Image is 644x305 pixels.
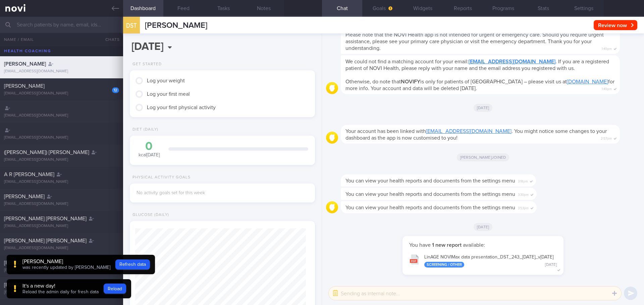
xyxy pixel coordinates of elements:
[602,45,612,51] span: 1:49pm
[137,190,308,196] div: No activity goals set for this week
[4,268,119,273] div: [EMAIL_ADDRESS][DOMAIN_NAME]
[137,141,162,158] div: kcal [DATE]
[4,69,119,74] div: [EMAIL_ADDRESS][DOMAIN_NAME]
[409,242,557,248] p: You have available:
[4,172,54,177] span: A R [PERSON_NAME]
[545,262,557,268] div: [DATE]
[137,141,162,152] div: 0
[345,79,614,91] span: Otherwise, do note that is only for patients of [GEOGRAPHIC_DATA] – please visit us at for more i...
[431,242,463,248] strong: 1 new report
[594,20,637,30] button: Review now
[22,283,99,289] div: It's a new day!
[4,157,119,162] div: [EMAIL_ADDRESS][DOMAIN_NAME]
[345,129,607,141] span: Your account has been linked with . You might notice some changes to your dashboard as the app is...
[130,175,191,180] div: Physical Activity Goals
[145,21,207,29] span: [PERSON_NAME]
[406,250,560,271] button: LinAGE NOVIMax data presentation_DST_243_[DATE]_v[DATE] Screening / Other [DATE]
[22,265,110,270] span: was recently updated by [PERSON_NAME]
[474,223,493,231] span: [DATE]
[4,91,119,96] div: [EMAIL_ADDRESS][DOMAIN_NAME]
[4,202,119,207] div: [EMAIL_ADDRESS][DOMAIN_NAME]
[518,191,529,197] span: 3:30pm
[130,127,158,132] div: Diet (Daily)
[22,290,99,294] span: Reload the admin daily for fresh data
[345,192,515,197] span: You can view your health reports and documents from the settings menu
[112,87,119,93] div: 12
[121,13,142,39] div: DST
[4,246,119,251] div: [EMAIL_ADDRESS][DOMAIN_NAME]
[518,177,528,184] span: 3:18pm
[518,204,529,211] span: 3:53pm
[4,113,119,118] div: [EMAIL_ADDRESS][DOMAIN_NAME]
[4,216,87,221] span: [PERSON_NAME] [PERSON_NAME]
[4,260,45,265] span: [PERSON_NAME]
[115,259,150,270] button: Refresh data
[602,85,612,91] span: 1:49pm
[4,290,119,295] div: [EMAIL_ADDRESS][DOMAIN_NAME]
[601,135,612,141] span: 2:57pm
[4,61,46,67] span: [PERSON_NAME]
[345,205,515,210] span: You can view your health reports and documents from the settings menu
[4,238,87,243] span: [PERSON_NAME] [PERSON_NAME]
[424,254,557,268] div: LinAGE NOVIMax data presentation_ DST_ 243_ [DATE]_ v[DATE]
[4,83,45,89] span: [PERSON_NAME]
[567,79,608,84] a: [DOMAIN_NAME]
[4,135,119,140] div: [EMAIL_ADDRESS][DOMAIN_NAME]
[469,59,555,64] a: [EMAIL_ADDRESS][DOMAIN_NAME]
[104,284,126,294] button: Reload
[424,262,464,268] div: Screening / Other
[345,32,604,51] span: Please note that the NOVI Health app is not intended for urgent or emergency care. Should you req...
[4,150,89,155] span: ([PERSON_NAME]) [PERSON_NAME]
[22,258,110,265] div: [PERSON_NAME]
[130,62,162,67] div: Get Started
[4,282,45,288] span: [PERSON_NAME]
[401,79,420,84] strong: NOVIFY
[4,224,119,229] div: [EMAIL_ADDRESS][DOMAIN_NAME]
[345,59,609,71] span: We could not find a matching account for your email: . If you are a registered patient of NOVI He...
[96,33,123,46] button: Chats
[457,153,509,161] span: [PERSON_NAME] joined
[426,129,512,134] a: [EMAIL_ADDRESS][DOMAIN_NAME]
[130,213,169,218] div: Glucose (Daily)
[474,104,493,112] span: [DATE]
[4,194,45,199] span: [PERSON_NAME]
[4,179,119,184] div: [EMAIL_ADDRESS][DOMAIN_NAME]
[345,178,515,183] span: You can view your health reports and documents from the settings menu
